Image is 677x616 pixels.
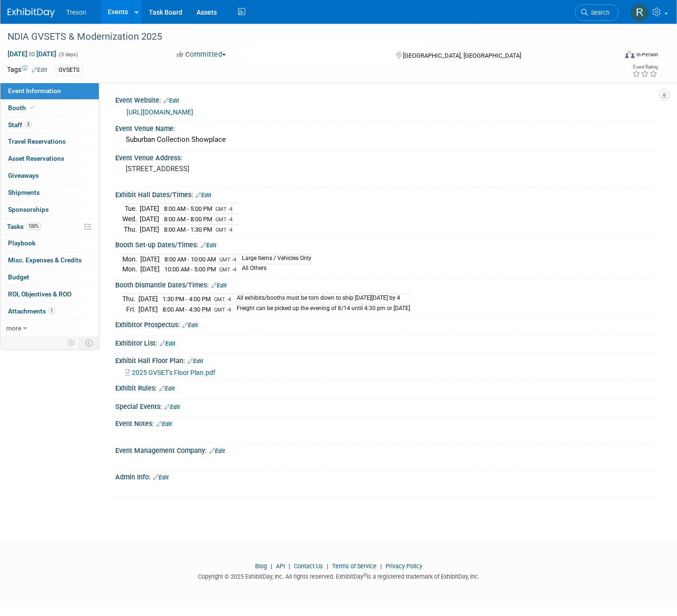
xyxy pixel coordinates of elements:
td: [DATE] [138,304,158,314]
span: [DATE] [DATE] [7,50,57,58]
a: Edit [156,421,172,427]
span: 8:00 AM - 10:00 AM [164,256,216,263]
span: Asset Reservations [8,155,64,162]
a: API [276,563,285,570]
td: Large Items / Vehicles Only [236,254,311,264]
a: Edit [201,242,216,249]
td: Tags [7,65,47,76]
span: more [6,324,21,332]
a: Asset Reservations [0,150,99,167]
img: Format-Inperson.png [625,51,634,58]
td: Personalize Event Tab Strip [63,337,80,349]
div: Event Format [561,49,658,63]
a: Booth [0,100,99,116]
a: Edit [209,448,225,454]
div: NDIA GVSETS & Modernization 2025 [4,28,603,45]
td: [DATE] [140,214,159,225]
span: Sponsorships [8,206,49,213]
div: Exhibitor Prospectus: [115,318,658,330]
img: Ryan Flores [631,3,649,21]
span: 1 [48,307,55,314]
a: Event Information [0,83,99,99]
td: Freight can be picked up the evening of 8/14 until 4:30 pm or [DATE] [231,304,410,314]
a: Edit [188,358,203,364]
span: Shipments [8,189,40,196]
span: GMT -4 [215,206,232,212]
td: Fri. [122,304,138,314]
td: Thu. [122,224,140,234]
a: Edit [153,474,169,481]
span: Tasks [7,223,41,230]
span: | [378,563,384,570]
div: GVSETS [56,65,82,75]
span: GMT -4 [214,307,231,313]
span: (3 days) [58,52,78,58]
span: | [325,563,331,570]
span: ROI, Objectives & ROO [8,290,71,298]
td: [DATE] [138,294,158,304]
div: Exhibitor List: [115,336,658,348]
span: Budget [8,273,29,281]
a: Staff3 [0,117,99,133]
a: more [0,320,99,337]
a: Tasks100% [0,218,99,235]
div: Event Management Company: [115,443,658,456]
div: In-Person [636,51,658,58]
span: GMT -4 [219,267,236,273]
a: Edit [211,282,227,289]
a: [URL][DOMAIN_NAME] [127,108,193,116]
span: Travel Reservations [8,138,66,145]
td: Toggle Event Tabs [80,337,99,349]
div: Event Website: [115,93,658,105]
span: GMT -4 [215,227,232,233]
span: Attachments [8,307,55,315]
span: GMT -4 [219,257,236,263]
td: Wed. [122,214,140,225]
a: Misc. Expenses & Credits [0,252,99,269]
span: GMT -4 [215,217,232,223]
a: Budget [0,269,99,286]
a: Blog [255,563,267,570]
td: [DATE] [140,224,159,234]
td: All Others [236,264,311,274]
td: [DATE] [140,264,160,274]
a: Sponsorships [0,201,99,218]
div: Exhibit Hall Floor Plan: [115,354,658,366]
sup: ® [363,573,367,578]
td: [DATE] [140,254,160,264]
span: 8:00 AM - 1:30 PM [164,226,212,233]
span: 3 [25,121,32,128]
a: Attachments1 [0,303,99,320]
a: Edit [182,322,198,329]
td: [DATE] [140,204,159,214]
span: | [286,563,292,570]
td: Mon. [122,254,140,264]
div: Event Rating [632,65,658,69]
a: Privacy Policy [386,563,422,570]
span: 8:00 AM - 8:00 PM [164,216,212,223]
a: Edit [196,192,211,199]
a: Contact Us [294,563,323,570]
td: Thu. [122,294,138,304]
span: Staff [8,121,32,129]
span: 8:00 AM - 5:00 PM [164,205,212,212]
button: Committed [173,50,230,60]
a: Edit [32,67,47,73]
a: Shipments [0,184,99,201]
span: Booth [8,104,37,112]
a: Playbook [0,235,99,252]
div: Booth Set-up Dates/Times: [115,238,658,250]
i: Booth reservation complete [30,105,35,110]
a: ROI, Objectives & ROO [0,286,99,303]
span: Misc. Expenses & Credits [8,256,82,264]
td: All exhibits/booths must be torn down to ship [DATE][DATE] by 4 [231,294,410,304]
span: | [268,563,274,570]
img: ExhibitDay [8,8,55,17]
div: Admin Info: [115,470,658,482]
div: Event Venue Address: [115,151,658,163]
a: Terms of Service [332,563,377,570]
span: 100% [26,223,41,230]
div: Exhibit Hall Dates/Times: [115,188,658,200]
div: Exhibit Rules: [115,381,658,393]
span: to [27,50,36,58]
